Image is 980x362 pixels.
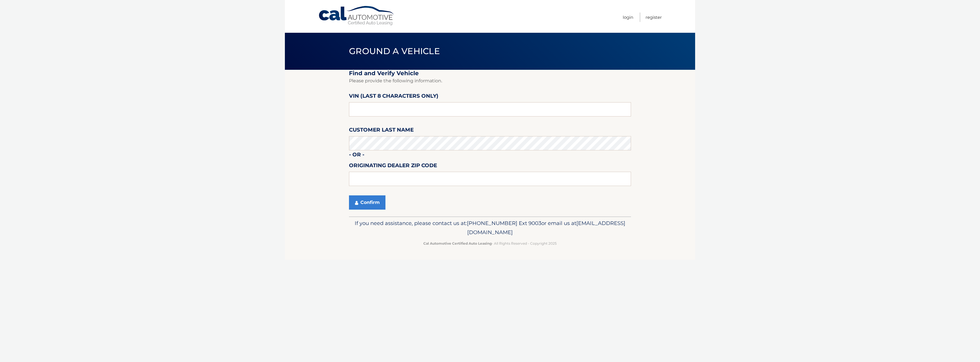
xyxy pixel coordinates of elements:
a: Cal Automotive [318,6,395,26]
label: Customer Last Name [349,126,414,136]
strong: Cal Automotive Certified Auto Leasing [423,241,492,246]
button: Confirm [349,195,385,210]
p: Please provide the following information. [349,77,631,85]
span: Ground a Vehicle [349,46,440,56]
p: If you need assistance, please contact us at: or email us at [353,219,627,237]
label: - or - [349,150,364,161]
span: [PHONE_NUMBER] Ext 9003 [467,220,541,226]
a: Register [646,13,662,22]
a: Login [623,13,633,22]
label: Originating Dealer Zip Code [349,161,437,172]
h2: Find and Verify Vehicle [349,70,631,77]
label: VIN (last 8 characters only) [349,92,438,102]
p: - All Rights Reserved - Copyright 2025 [353,240,627,246]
